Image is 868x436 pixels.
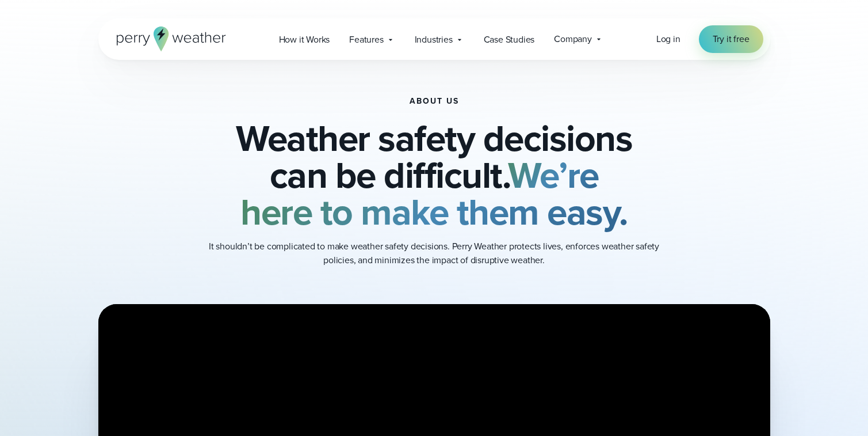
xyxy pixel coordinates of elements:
[699,25,763,53] a: Try it free
[713,32,750,46] span: Try it free
[474,28,545,51] a: Case Studies
[156,120,713,230] h2: Weather safety decisions can be difficult.
[269,28,340,51] a: How it Works
[415,33,453,47] span: Industries
[656,32,680,46] a: Log in
[554,32,592,46] span: Company
[279,33,330,47] span: How it Works
[349,33,383,47] span: Features
[410,97,459,106] h1: About Us
[656,32,680,46] span: Log in
[204,240,664,267] p: It shouldn’t be complicated to make weather safety decisions. Perry Weather protects lives, enfor...
[240,148,628,239] strong: We’re here to make them easy.
[484,33,535,47] span: Case Studies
